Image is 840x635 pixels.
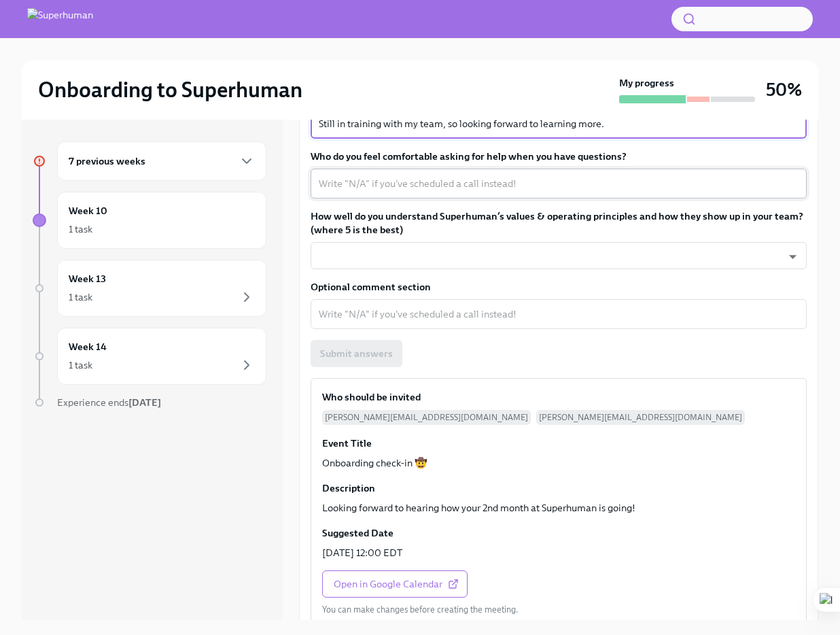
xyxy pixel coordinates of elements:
textarea: Still in training with my team, so looking forward to learning more. [319,116,799,132]
p: Looking forward to hearing how your 2nd month at Superhuman is going! [322,501,635,515]
div: 1 task [69,222,92,236]
p: Onboarding check-in 🤠 [322,456,427,470]
h6: 7 previous weeks [69,154,145,169]
p: [DATE] 12:00 EDT [322,546,402,560]
h6: Event Title [322,436,372,451]
strong: [DATE] [128,396,161,409]
h6: Week 10 [69,203,107,218]
h2: Onboarding to Superhuman [38,76,302,103]
a: Week 141 task [33,328,266,385]
div: 1 task [69,290,92,304]
a: Week 101 task [33,192,266,249]
span: Open in Google Calendar [334,577,456,591]
a: Week 131 task [33,260,266,317]
label: Who do you feel comfortable asking for help when you have questions? [311,150,807,163]
h3: 50% [766,78,802,102]
span: Experience ends [57,396,161,409]
div: 7 previous weeks [57,141,266,181]
h6: Suggested Date [322,526,393,540]
img: Superhuman [27,8,93,30]
h6: Week 13 [69,271,106,286]
strong: My progress [619,76,674,90]
a: Open in Google Calendar [322,570,468,598]
div: ​ [311,242,807,269]
label: How well do you understand Superhuman’s values & operating principles and how they show up in you... [311,209,807,237]
h6: Who should be invited [322,390,421,405]
p: You can make changes before creating the meeting. [322,603,518,616]
h6: Week 14 [69,339,107,354]
div: 1 task [69,358,92,372]
h6: Description [322,481,375,496]
label: Optional comment section [311,280,807,294]
span: [PERSON_NAME][EMAIL_ADDRESS][DOMAIN_NAME] [322,410,531,425]
span: [PERSON_NAME][EMAIL_ADDRESS][DOMAIN_NAME] [536,410,745,425]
